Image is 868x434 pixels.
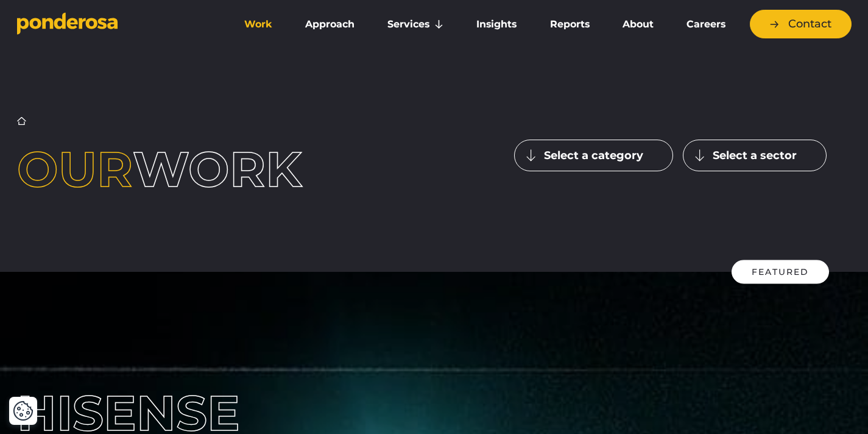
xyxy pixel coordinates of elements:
button: Cookie Settings [13,400,34,421]
a: Go to homepage [17,12,212,37]
a: Services [373,12,457,37]
a: Home [17,116,26,126]
a: Reports [536,12,604,37]
h1: work [17,145,354,194]
button: Select a sector [683,140,827,171]
a: Careers [672,12,739,37]
button: Select a category [514,140,673,171]
a: Approach [291,12,369,37]
a: Contact [750,10,852,38]
a: Insights [462,12,531,37]
div: Featured [732,260,829,284]
a: Work [230,12,286,37]
a: About [609,12,668,37]
span: Our [17,140,133,199]
img: Revisit consent button [13,400,34,421]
